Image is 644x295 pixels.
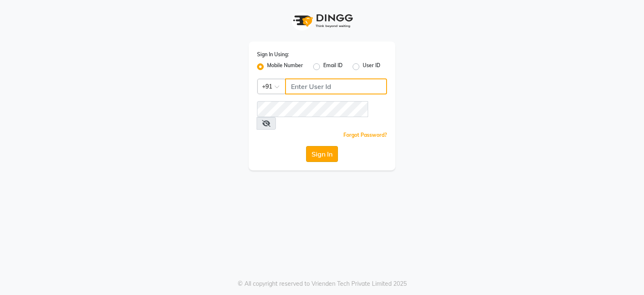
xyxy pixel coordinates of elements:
[257,51,289,58] label: Sign In Using:
[257,101,368,117] input: Username
[363,62,380,72] label: User ID
[343,132,387,138] a: Forgot Password?
[323,62,343,72] label: Email ID
[285,78,387,94] input: Username
[288,8,356,33] img: logo1.svg
[267,62,303,72] label: Mobile Number
[306,146,338,162] button: Sign In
